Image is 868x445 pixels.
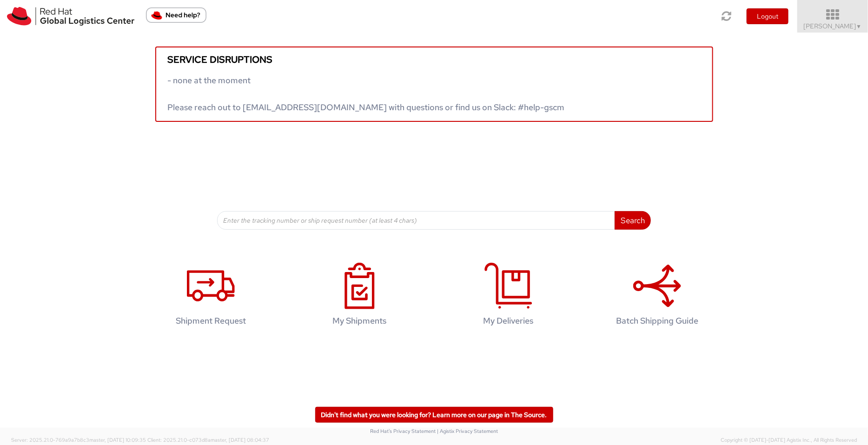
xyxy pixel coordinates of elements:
button: Logout [747,8,788,24]
span: master, [DATE] 10:09:35 [89,437,146,443]
a: My Shipments [290,253,430,340]
a: My Deliveries [439,253,578,340]
span: - none at the moment Please reach out to [EMAIL_ADDRESS][DOMAIN_NAME] with questions or find us o... [168,75,565,113]
h4: My Shipments [300,316,420,325]
a: | Agistix Privacy Statement [437,428,498,434]
a: Shipment Request [141,253,281,340]
img: rh-logistics-00dfa346123c4ec078e1.svg [7,7,134,26]
span: Client: 2025.21.0-c073d8a [147,437,269,443]
button: Need help? [146,7,206,23]
a: Red Hat's Privacy Statement [370,428,436,434]
h4: Batch Shipping Guide [597,316,717,325]
h4: My Deliveries [449,316,569,325]
span: Copyright © [DATE]-[DATE] Agistix Inc., All Rights Reserved [721,437,857,444]
h4: Shipment Request [151,316,271,325]
button: Search [615,211,651,230]
span: [PERSON_NAME] [804,22,862,30]
span: master, [DATE] 08:04:37 [211,437,269,443]
span: Server: 2025.21.0-769a9a7b8c3 [11,437,146,443]
h5: Service disruptions [168,54,701,65]
span: ▼ [856,23,862,30]
input: Enter the tracking number or ship request number (at least 4 chars) [217,211,616,230]
a: Batch Shipping Guide [588,253,727,340]
a: Didn't find what you were looking for? Learn more on our page in The Source. [315,407,553,423]
a: Service disruptions - none at the moment Please reach out to [EMAIL_ADDRESS][DOMAIN_NAME] with qu... [155,46,713,122]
